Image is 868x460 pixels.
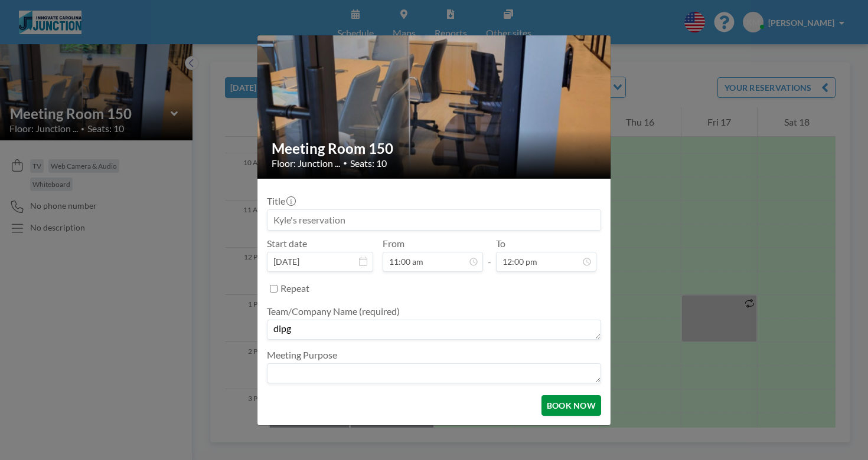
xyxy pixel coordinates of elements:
label: Meeting Purpose [267,349,337,361]
label: Team/Company Name (required) [267,305,400,317]
input: Kyle's reservation [267,210,601,230]
label: Start date [267,238,307,249]
span: - [488,242,491,268]
img: 537.jpg [257,2,612,180]
span: Floor: Junction ... [272,157,340,169]
label: Repeat [280,282,309,294]
span: • [343,159,347,167]
label: From [383,238,404,249]
button: BOOK NOW [541,395,601,416]
label: To [496,238,505,249]
label: Title [267,195,295,207]
span: Seats: 10 [350,157,387,169]
h2: Meeting Room 150 [272,140,598,157]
